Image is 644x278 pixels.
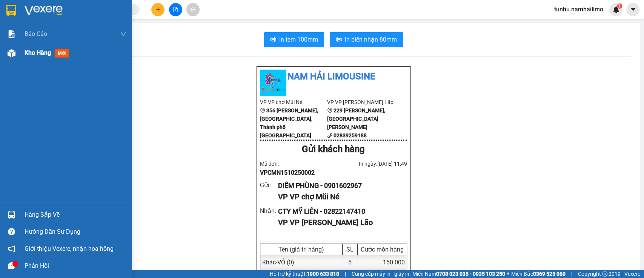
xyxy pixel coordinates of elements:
[260,180,278,190] div: Gửi :
[260,107,318,138] b: 356 [PERSON_NAME], [GEOGRAPHIC_DATA], Thành phố [GEOGRAPHIC_DATA]
[330,32,403,47] button: printerIn biên nhận 80mm
[327,98,395,106] li: VP VP [PERSON_NAME] Lão
[151,3,164,16] button: plus
[602,271,607,276] span: copyright
[262,246,340,253] div: Tên (giá trị hàng)
[343,255,358,270] div: 5
[260,160,334,177] div: Mã đơn:
[25,29,47,39] span: Báo cáo
[4,4,30,30] img: logo.jpg
[626,3,639,16] button: caret-down
[173,7,178,12] span: file-add
[345,270,346,278] span: |
[507,272,509,275] span: ⚪️
[260,206,278,216] div: Nhận :
[260,142,407,157] div: Gửi khách hàng
[8,262,15,269] span: message
[617,3,622,9] sup: 1
[307,271,339,277] strong: 1900 633 818
[260,70,286,96] img: logo.jpg
[270,36,276,43] span: printer
[262,259,294,266] span: Khác - VỎ (0)
[358,255,407,270] div: 150.000
[4,41,52,49] li: VP VP chợ Mũi Né
[8,211,15,219] img: warehouse-icon
[52,41,100,66] li: VP VP [PERSON_NAME] Lão
[25,226,126,238] div: Hướng dẫn sử dụng
[613,6,619,13] img: icon-new-feature
[334,132,367,138] b: 02839259188
[260,70,407,84] li: Nam Hải Limousine
[260,108,265,113] span: environment
[8,228,15,235] span: question-circle
[279,35,318,44] span: In tem 100mm
[25,260,126,272] div: Phản hồi
[334,160,407,168] div: In ngày: [DATE] 11:49
[55,49,69,57] span: mới
[190,7,195,12] span: aim
[278,206,401,217] div: CTY MỸ LIÊN - 02822147410
[618,3,621,9] span: 1
[327,107,385,130] b: 229 [PERSON_NAME], [GEOGRAPHIC_DATA][PERSON_NAME]
[25,209,126,221] div: Hàng sắp về
[278,191,401,203] div: VP VP chợ Mũi Né
[511,270,566,278] span: Miền Bắc
[336,36,342,43] span: printer
[327,108,332,113] span: environment
[25,49,51,56] span: Kho hàng
[264,32,324,47] button: printerIn tem 100mm
[278,217,401,228] div: VP VP [PERSON_NAME] Lão
[548,5,609,14] span: tunhu.namhailimo
[25,244,114,253] span: Giới thiệu Vexere, nhận hoa hồng
[278,180,401,191] div: DIỄM PHÙNG - 0901602967
[344,246,355,253] div: SL
[360,246,405,253] div: Cước món hàng
[186,3,200,16] button: aim
[436,271,505,277] strong: 0708 023 035 - 0935 103 250
[8,30,15,38] img: solution-icon
[270,270,339,278] span: Hỗ trợ kỹ thuật:
[412,270,505,278] span: Miền Nam
[6,5,16,16] img: logo-vxr
[260,169,315,176] span: VPCMN1510250002
[155,7,161,12] span: plus
[352,270,410,278] span: Cung cấp máy in - giấy in:
[4,4,109,32] li: Nam Hải Limousine
[8,49,15,57] img: warehouse-icon
[4,51,9,56] span: environment
[630,6,636,13] span: caret-down
[260,98,327,106] li: VP VP chợ Mũi Né
[327,133,332,138] span: phone
[571,270,572,278] span: |
[533,271,566,277] strong: 0369 525 060
[345,35,397,44] span: In biên nhận 80mm
[8,245,15,252] span: notification
[120,31,126,37] span: down
[169,3,182,16] button: file-add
